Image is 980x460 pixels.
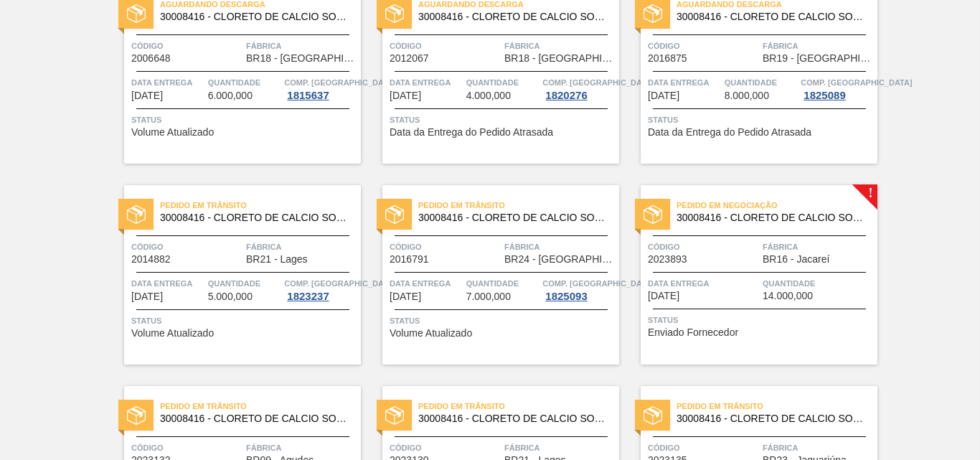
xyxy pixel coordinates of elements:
span: 30008416 - CLORETO DE CALCIO SOLUCAO 40% [677,11,866,22]
span: 8.000,000 [725,90,769,101]
div: 1825089 [801,90,848,101]
div: 1815637 [284,90,331,101]
span: Fábrica [246,441,357,455]
div: 1820276 [542,90,590,101]
span: Volume Atualizado [131,328,214,339]
span: 08/09/2025 [390,291,421,302]
a: Comp. [GEOGRAPHIC_DATA]1820276 [542,75,616,101]
span: Fábrica [504,441,616,455]
a: Comp. [GEOGRAPHIC_DATA]1815637 [284,75,357,101]
span: 30008416 - CLORETO DE CALCIO SOLUCAO 40% [677,413,866,424]
span: BR19 - Nova Rio [763,53,874,64]
span: 4.000,000 [466,90,511,101]
span: 2016875 [648,53,687,64]
span: Status [390,113,616,127]
span: Pedido em Trânsito [160,198,361,212]
span: Status [131,113,357,127]
a: Comp. [GEOGRAPHIC_DATA]1825093 [542,276,616,302]
span: BR24 - Ponta Grossa [504,254,616,265]
span: Código [648,240,759,254]
span: Quantidade [763,276,874,291]
span: Status [648,113,874,127]
span: 2016791 [390,254,429,265]
span: Quantidade [208,276,281,291]
img: status [385,4,404,23]
div: 1823237 [284,291,331,302]
span: Comp. Carga [801,75,912,90]
span: Data entrega [648,75,721,90]
span: Quantidade [208,75,281,90]
span: Código [131,441,242,455]
span: Status [131,314,357,328]
span: 14.000,000 [763,291,813,301]
span: 2023893 [648,254,687,265]
img: status [127,205,146,224]
span: Comp. Carga [284,276,395,291]
span: Código [390,240,501,254]
span: Código [648,39,759,53]
span: Fábrica [246,240,357,254]
a: Comp. [GEOGRAPHIC_DATA]1823237 [284,276,357,302]
a: statusPedido em Trânsito30008416 - CLORETO DE CALCIO SOLUCAO 40%Código2016791FábricaBR24 - [GEOGR... [361,185,619,365]
span: Quantidade [725,75,798,90]
span: Fábrica [763,39,874,53]
span: 5.000,000 [208,291,253,302]
span: Data entrega [131,276,204,291]
img: status [644,4,662,23]
span: 04/09/2025 [648,90,679,101]
span: Fábrica [763,240,874,254]
span: Data da Entrega do Pedido Atrasada [390,127,553,138]
span: Pedido em Trânsito [418,399,619,413]
span: Volume Atualizado [390,328,472,339]
span: Quantidade [466,276,540,291]
span: Código [131,39,242,53]
img: status [385,205,404,224]
span: Fábrica [246,39,357,53]
span: BR21 - Lages [246,254,308,265]
span: 30008416 - CLORETO DE CALCIO SOLUCAO 40% [418,413,608,424]
span: Volume Atualizado [131,127,214,138]
span: Data entrega [648,276,759,291]
span: Código [390,441,501,455]
span: 30008416 - CLORETO DE CALCIO SOLUCAO 40% [418,212,608,223]
span: Fábrica [504,240,616,254]
span: Pedido em Trânsito [677,399,877,413]
span: Comp. Carga [284,75,395,90]
span: 2006648 [131,53,171,64]
span: 6.000,000 [208,90,253,101]
span: 30008416 - CLORETO DE CALCIO SOLUCAO 40% [160,11,349,22]
span: Código [648,441,759,455]
img: status [644,406,662,425]
span: Data da Entrega do Pedido Atrasada [648,127,811,138]
span: Comp. Carga [542,276,654,291]
span: 30008416 - CLORETO DE CALCIO SOLUCAO 40% [418,11,608,22]
span: Fábrica [504,39,616,53]
span: Código [390,39,501,53]
span: Comp. Carga [542,75,654,90]
span: Status [390,314,616,328]
span: 2012067 [390,53,429,64]
a: Comp. [GEOGRAPHIC_DATA]1825089 [801,75,874,101]
span: 29/08/2025 [131,90,163,101]
div: 1825093 [542,291,590,302]
span: 7.000,000 [466,291,511,302]
span: BR16 - Jacareí [763,254,829,265]
img: status [127,406,146,425]
span: Código [131,240,242,254]
span: 03/09/2025 [390,90,421,101]
span: Status [648,313,874,327]
a: !statusPedido em Negociação30008416 - CLORETO DE CALCIO SOLUCAO 40%Código2023893FábricaBR16 - Jac... [619,185,877,365]
span: Data entrega [131,75,204,90]
img: status [644,205,662,224]
span: Fábrica [763,441,874,455]
span: 30008416 - CLORETO DE CALCIO SOLUCAO 40% [160,413,349,424]
span: Pedido em Trânsito [418,198,619,212]
span: 30008416 - CLORETO DE CALCIO SOLUCAO 40% [677,212,866,223]
a: statusPedido em Trânsito30008416 - CLORETO DE CALCIO SOLUCAO 40%Código2014882FábricaBR21 - LagesD... [103,185,361,365]
img: status [127,4,146,23]
span: Data entrega [390,75,463,90]
span: 30008416 - CLORETO DE CALCIO SOLUCAO 40% [160,212,349,223]
img: status [385,406,404,425]
span: Enviado Fornecedor [648,327,738,338]
span: Quantidade [466,75,540,90]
